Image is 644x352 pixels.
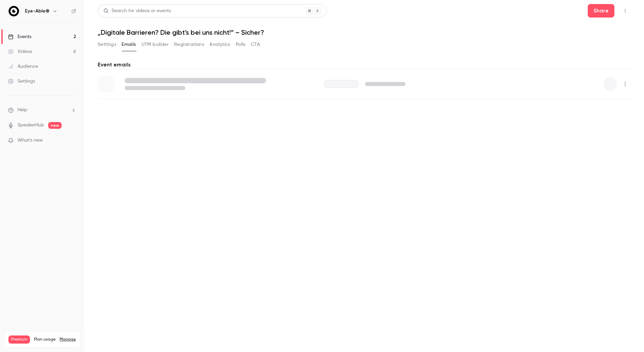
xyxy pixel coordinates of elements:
[588,4,614,18] button: Share
[8,63,38,70] div: Audience
[18,122,44,129] a: SpeakerHub
[48,122,62,129] span: new
[141,39,169,50] button: UTM builder
[98,61,631,69] h2: Event emails
[174,39,204,50] button: Registrations
[236,39,246,50] button: Polls
[98,28,631,36] h1: „Digitale Barrieren? Die gibt’s bei uns nicht!“ – Sicher?
[251,39,260,50] button: CTA
[103,7,171,14] div: Search for videos or events
[8,107,76,114] li: help-dropdown-opener
[8,48,32,55] div: Videos
[34,337,56,342] span: Plan usage
[18,137,43,144] span: What's new
[60,337,76,342] a: Manage
[8,33,31,40] div: Events
[8,335,30,344] span: Premium
[8,78,35,85] div: Settings
[98,39,116,50] button: Settings
[122,39,136,50] button: Emails
[18,107,27,114] span: Help
[210,39,230,50] button: Analytics
[25,8,50,14] h6: Eye-Able®
[8,6,19,17] img: Eye-Able®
